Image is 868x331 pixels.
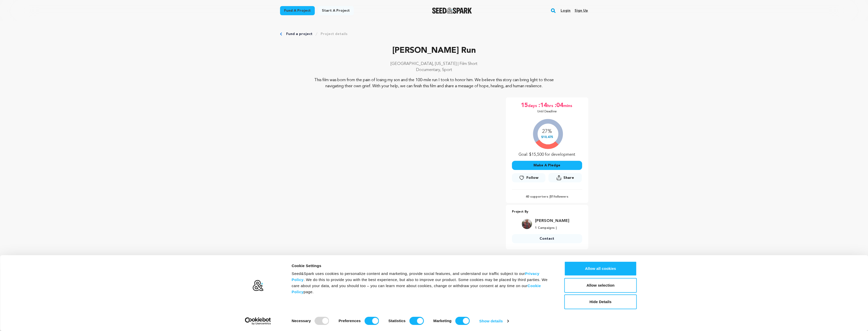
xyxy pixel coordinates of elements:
[561,7,570,15] a: Login
[252,280,264,291] img: logo
[563,175,574,180] span: Share
[512,161,582,170] button: Make A Pledge
[292,263,553,269] div: Cookie Settings
[535,226,569,230] p: 1 Campaigns |
[280,67,588,73] p: Documentary, Sport
[433,319,452,323] strong: Marketing
[280,45,588,57] p: [PERSON_NAME] Run
[550,195,554,198] span: 51
[292,319,311,323] strong: Necessary
[521,101,528,110] span: 15
[537,110,557,114] p: Until Deadline
[280,61,588,67] p: [GEOGRAPHIC_DATA], [US_STATE] | Film Short
[575,7,588,15] a: Sign up
[311,77,557,89] p: This film was born from the pain of losing my son and the 100-mile run I took to honor him. We be...
[479,317,509,325] a: Show details
[564,278,637,293] button: Allow selection
[321,31,347,37] a: Project details
[526,175,539,180] span: Follow
[564,261,637,276] button: Allow all cookies
[432,8,472,14] img: Seed&Spark Logo Dark Mode
[528,101,538,110] span: days
[563,101,573,110] span: mins
[286,31,312,37] a: Fund a project
[554,101,563,110] span: :04
[318,6,354,15] a: Start a project
[548,173,582,182] button: Share
[538,101,547,110] span: :14
[547,101,554,110] span: hrs
[512,195,582,199] p: 40 supporters | followers
[522,219,532,229] img: 6ea2ead7ecf59319.jpg
[280,6,315,15] a: Fund a project
[512,173,545,182] a: Follow
[280,31,588,37] div: Breadcrumb
[548,173,582,184] span: Share
[389,319,406,323] strong: Statistics
[292,271,553,295] div: Seed&Spark uses cookies to personalize content and marketing, provide social features, and unders...
[339,319,361,323] strong: Preferences
[535,218,569,224] a: Goto Meyer Ryan profile
[564,294,637,309] button: Hide Details
[236,317,280,325] a: Usercentrics Cookiebot - opens in a new window
[512,209,582,215] p: Project By
[432,8,472,14] a: Seed&Spark Homepage
[512,234,582,243] a: Contact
